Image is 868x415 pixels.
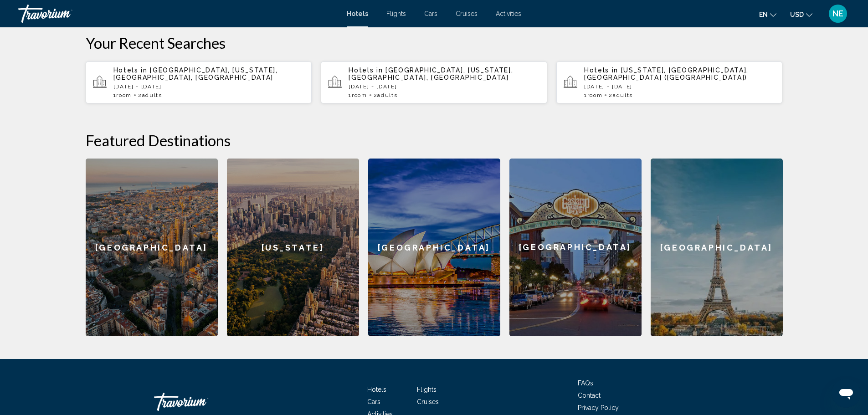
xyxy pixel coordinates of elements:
[113,67,278,81] span: [GEOGRAPHIC_DATA], [US_STATE], [GEOGRAPHIC_DATA], [GEOGRAPHIC_DATA]
[496,10,521,17] a: Activities
[613,92,633,98] span: Adults
[578,392,601,399] a: Contact
[367,386,386,393] a: Hotels
[456,10,478,17] a: Cruises
[86,159,218,336] a: [GEOGRAPHIC_DATA]
[578,379,593,387] a: FAQs
[321,61,547,104] button: Hotels in [GEOGRAPHIC_DATA], [US_STATE], [GEOGRAPHIC_DATA], [GEOGRAPHIC_DATA][DATE] - [DATE]1Room...
[790,8,812,21] button: Change currency
[790,11,804,18] span: USD
[368,159,500,336] a: [GEOGRAPHIC_DATA]
[386,10,406,17] a: Flights
[374,92,398,98] span: 2
[417,398,439,405] a: Cruises
[377,92,397,98] span: Adults
[832,379,861,408] iframe: Button to launch messaging window
[609,92,633,98] span: 2
[86,34,783,52] p: Your Recent Searches
[826,4,850,23] button: User Menu
[349,83,540,90] p: [DATE] - [DATE]
[584,67,618,74] span: Hotels in
[113,67,148,74] span: Hotels in
[86,131,783,149] h2: Featured Destinations
[651,159,783,336] a: [GEOGRAPHIC_DATA]
[587,92,603,98] span: Room
[142,92,162,98] span: Adults
[349,92,367,98] span: 1
[113,83,305,90] p: [DATE] - [DATE]
[424,10,437,17] a: Cars
[18,5,338,23] a: Travorium
[584,92,602,98] span: 1
[116,92,132,98] span: Room
[759,8,776,21] button: Change language
[417,386,437,393] a: Flights
[347,10,368,17] a: Hotels
[556,61,783,104] button: Hotels in [US_STATE], [GEOGRAPHIC_DATA], [GEOGRAPHIC_DATA] ([GEOGRAPHIC_DATA])[DATE] - [DATE]1Roo...
[584,83,776,90] p: [DATE] - [DATE]
[759,11,768,18] span: en
[349,67,383,74] span: Hotels in
[509,159,642,336] a: [GEOGRAPHIC_DATA]
[113,92,132,98] span: 1
[352,92,367,98] span: Room
[86,61,312,104] button: Hotels in [GEOGRAPHIC_DATA], [US_STATE], [GEOGRAPHIC_DATA], [GEOGRAPHIC_DATA][DATE] - [DATE]1Room...
[832,9,843,18] span: NE
[227,159,359,336] a: [US_STATE]
[367,398,380,405] a: Cars
[584,67,749,81] span: [US_STATE], [GEOGRAPHIC_DATA], [GEOGRAPHIC_DATA] ([GEOGRAPHIC_DATA])
[578,404,619,411] a: Privacy Policy
[138,92,162,98] span: 2
[349,67,513,81] span: [GEOGRAPHIC_DATA], [US_STATE], [GEOGRAPHIC_DATA], [GEOGRAPHIC_DATA]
